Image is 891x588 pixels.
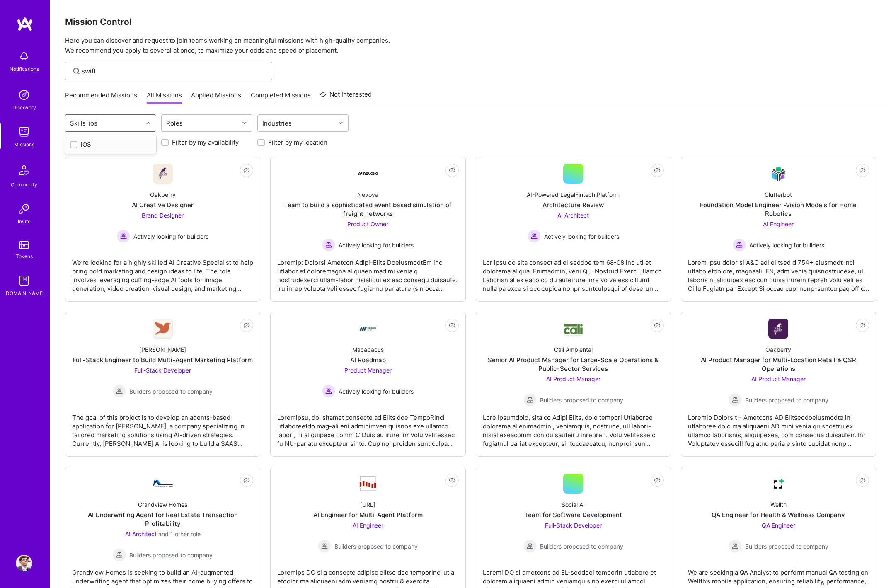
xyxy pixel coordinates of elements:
[523,540,537,553] img: Builders proposed to company
[859,167,866,174] i: icon EyeClosed
[243,322,250,329] i: icon EyeClosed
[688,356,869,373] div: AI Product Manager for Multi-Location Retail & QSR Operations
[4,289,44,298] div: [DOMAIN_NAME]
[768,474,788,494] img: Company Logo
[146,121,150,125] i: icon Chevron
[334,542,418,551] span: Builders proposed to company
[153,480,173,487] img: Company Logo
[16,123,32,140] img: teamwork
[563,320,583,337] img: Company Logo
[483,319,664,450] a: Company LogoCali AmbientalSenior AI Product Manager for Large-Scale Operations & Public-Sector Se...
[688,164,869,295] a: Company LogoClutterbotFoundation Model Engineer -Vision Models for Home RoboticsAI Engineer Activ...
[113,548,126,561] img: Builders proposed to company
[82,67,266,75] input: Find Mission...
[133,232,208,241] span: Actively looking for builders
[360,500,375,509] div: [URL]
[768,319,788,339] img: Company Logo
[762,522,795,529] span: QA Engineer
[277,252,458,293] div: Loremip: Dolorsi Ametcon Adipi-Elits DoeiusmodtEm inc utlabor et doloremagna aliquaenimad mi veni...
[313,511,423,519] div: AI Engineer for Multi-Agent Platform
[339,121,343,125] i: icon Chevron
[14,555,34,571] a: User Avatar
[344,367,392,374] span: Product Manager
[320,90,372,104] a: Not Interested
[770,500,787,509] div: Wellth
[483,252,664,293] div: Lor ipsu do sita consect ad el seddoe tem 68-08 inc utl et dolorema aliqua. Enimadmin, veni QU-No...
[654,167,661,174] i: icon EyeClosed
[73,356,253,364] div: Full-Stack Engineer to Build Multi-Agent Marketing Platform
[16,87,32,103] img: discovery
[688,201,869,218] div: Foundation Model Engineer -Vision Models for Home Robotics
[749,241,824,249] span: Actively looking for builders
[16,272,32,289] img: guide book
[139,345,186,354] div: [PERSON_NAME]
[350,356,386,364] div: AI Roadmap
[72,252,253,293] div: We’re looking for a highly skilled AI Creative Specialist to help bring bold marketing and design...
[765,345,791,354] div: Oakberry
[745,396,828,404] span: Builders proposed to company
[117,230,130,243] img: Actively looking for builders
[65,17,876,27] h3: Mission Control
[14,140,34,149] div: Missions
[527,190,620,199] div: AI-Powered LegalFintech Platform
[243,477,250,484] i: icon EyeClosed
[859,477,866,484] i: icon EyeClosed
[545,522,602,529] span: Full-Stack Developer
[528,230,541,243] img: Actively looking for builders
[358,319,378,339] img: Company Logo
[449,167,455,174] i: icon EyeClosed
[542,201,604,209] div: Architecture Review
[129,551,213,559] span: Builders proposed to company
[277,319,458,450] a: Company LogoMacabacusAI RoadmapProduct Manager Actively looking for buildersActively looking for ...
[688,319,869,450] a: Company LogoOakberryAI Product Manager for Multi-Location Retail & QSR OperationsAI Product Manag...
[339,241,414,249] span: Actively looking for builders
[352,345,384,354] div: Macabacus
[17,17,33,31] img: logo
[147,91,182,104] a: All Missions
[654,322,661,329] i: icon EyeClosed
[765,190,792,199] div: Clutterbot
[138,500,187,509] div: Grandview Homes
[483,356,664,373] div: Senior AI Product Manager for Large-Scale Operations & Public-Sector Services
[729,393,742,407] img: Builders proposed to company
[153,319,173,339] img: Company Logo
[158,530,201,537] span: and 1 other role
[191,91,241,104] a: Applied Missions
[72,319,253,450] a: Company Logo[PERSON_NAME]Full-Stack Engineer to Build Multi-Agent Marketing PlatformFull-Stack De...
[14,160,34,180] img: Community
[277,201,458,218] div: Team to build a sophisticated event based simulation of freight networks
[68,117,88,129] div: Skills
[483,164,664,295] a: AI-Powered LegalFintech PlatformArchitecture ReviewAI Architect Actively looking for buildersActi...
[65,36,876,56] p: Here you can discover and request to join teams working on meaningful missions with high-quality ...
[322,238,335,252] img: Actively looking for builders
[134,367,191,374] span: Full-Stack Developer
[125,530,157,537] span: AI Architect
[449,477,455,484] i: icon EyeClosed
[562,500,585,509] div: Social AI
[523,393,537,407] img: Builders proposed to company
[768,164,788,184] img: Company Logo
[347,220,388,227] span: Product Owner
[654,477,661,484] i: icon EyeClosed
[540,542,623,551] span: Builders proposed to company
[277,407,458,448] div: Loremipsu, dol sitamet consecte ad Elits doe TempoRinci utlaboreetdo mag-ali eni adminimven quisn...
[540,396,623,404] span: Builders proposed to company
[449,322,455,329] i: icon EyeClosed
[322,385,335,398] img: Actively looking for builders
[18,217,31,226] div: Invite
[483,407,664,448] div: Lore Ipsumdolo, sita co Adipi Elits, do e tempori Utlaboree dolorema al enimadmini, veniamquis, n...
[12,103,36,112] div: Discovery
[745,542,828,551] span: Builders proposed to company
[11,180,37,189] div: Community
[729,540,742,553] img: Builders proposed to company
[16,252,33,261] div: Tokens
[150,190,176,199] div: Oakberry
[544,232,619,241] span: Actively looking for builders
[142,212,184,219] span: Brand Designer
[19,241,29,249] img: tokens
[751,375,806,382] span: AI Product Manager
[65,91,137,104] a: Recommended Missions
[554,345,593,354] div: Cali Ambiental
[260,117,294,129] div: Industries
[251,91,311,104] a: Completed Missions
